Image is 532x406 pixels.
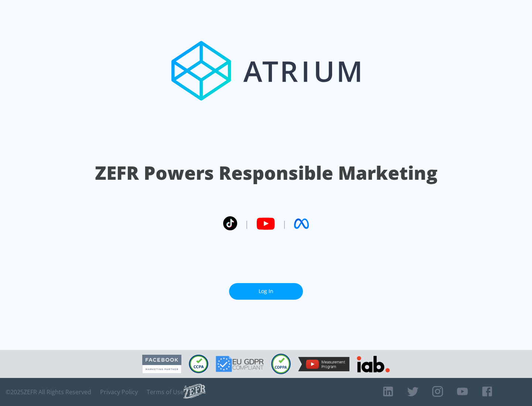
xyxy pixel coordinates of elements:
img: GDPR Compliant [216,356,264,372]
img: IAB [357,356,390,372]
h1: ZEFR Powers Responsible Marketing [95,160,437,186]
img: YouTube Measurement Program [298,357,349,371]
a: Privacy Policy [100,388,138,396]
img: CCPA Compliant [189,355,208,373]
span: | [245,218,249,229]
img: COPPA Compliant [271,354,291,374]
a: Terms of Use [147,388,184,396]
img: Facebook Marketing Partner [142,355,181,374]
span: | [282,218,287,229]
span: © 2025 ZEFR All Rights Reserved [6,388,91,396]
a: Log In [229,283,303,300]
